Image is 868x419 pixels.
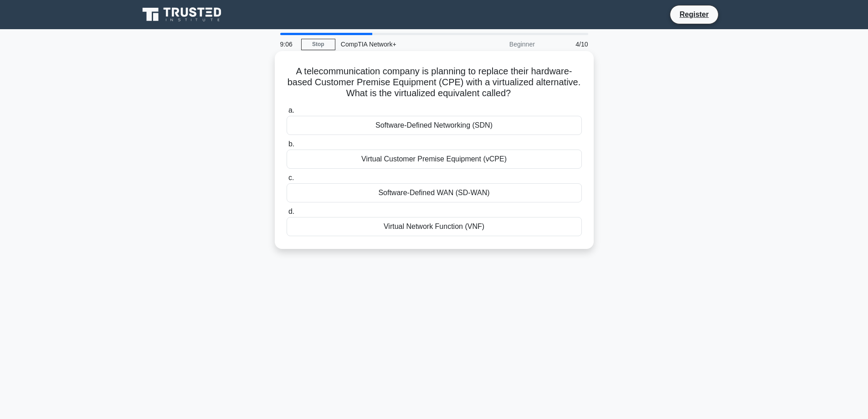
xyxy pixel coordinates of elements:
[461,35,540,53] div: Beginner
[540,35,594,53] div: 4/10
[674,9,714,20] a: Register
[286,66,583,99] h5: A telecommunication company is planning to replace their hardware-based Customer Premise Equipmen...
[335,35,461,53] div: CompTIA Network+
[288,140,294,148] span: b.
[287,116,582,135] div: Software-Defined Networking (SDN)
[288,174,294,181] span: c.
[301,39,335,50] a: Stop
[287,217,582,236] div: Virtual Network Function (VNF)
[288,106,294,114] span: a.
[288,207,294,215] span: d.
[275,35,301,53] div: 9:06
[287,150,582,169] div: Virtual Customer Premise Equipment (vCPE)
[287,183,582,202] div: Software-Defined WAN (SD-WAN)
